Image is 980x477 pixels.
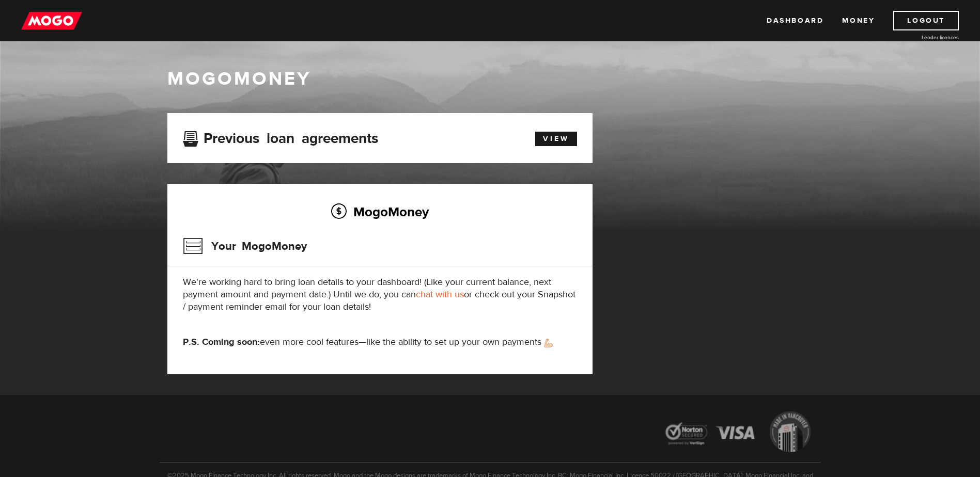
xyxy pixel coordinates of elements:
p: even more cool features—like the ability to set up your own payments [183,336,577,348]
img: mogo_logo-11ee424be714fa7cbb0f0f49df9e16ec.png [21,11,82,30]
img: legal-icons-92a2ffecb4d32d839781d1b4e4802d7b.png [656,404,821,462]
h1: MogoMoney [167,68,813,90]
h2: MogoMoney [183,201,577,222]
a: View [535,132,577,146]
img: strong arm emoji [545,339,553,347]
h3: Previous loan agreements [183,130,378,144]
p: We're working hard to bring loan details to your dashboard! (Like your current balance, next paym... [183,276,577,313]
a: Dashboard [767,11,823,30]
a: Logout [893,11,959,30]
h3: Your MogoMoney [183,233,307,260]
a: Lender licences [881,34,959,41]
iframe: LiveChat chat widget [773,237,980,477]
strong: P.S. Coming soon: [183,336,260,348]
a: chat with us [416,289,464,300]
a: Money [842,11,875,30]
